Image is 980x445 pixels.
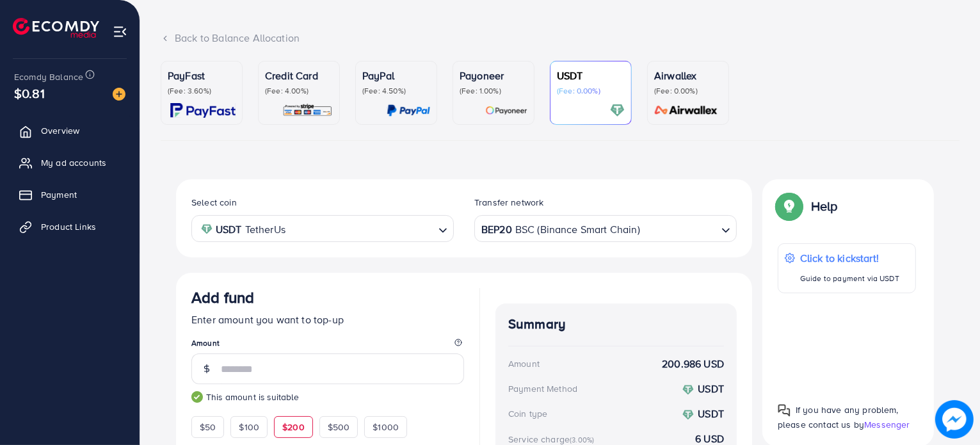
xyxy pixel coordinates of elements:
[328,421,350,433] span: $500
[362,86,430,96] p: (Fee: 4.50%)
[662,357,724,371] strong: 200.986 USD
[778,403,899,431] span: If you have any problem, please contact us by
[10,182,130,207] a: Payment
[800,271,899,286] p: Guide to payment via USDT
[113,88,125,101] img: image
[161,31,960,45] div: Back to Balance Allocation
[508,407,547,420] div: Coin type
[265,68,333,83] p: Credit Card
[481,220,512,239] strong: BEP20
[778,404,791,417] img: Popup guide
[508,382,577,395] div: Payment Method
[10,118,130,143] a: Overview
[168,68,236,83] p: PayFast
[41,124,79,137] span: Overview
[698,382,724,396] strong: USDT
[191,312,464,327] p: Enter amount you want to top-up
[191,215,454,241] div: Search for option
[282,421,305,433] span: $200
[191,337,464,353] legend: Amount
[508,316,724,332] h4: Summary
[373,421,399,433] span: $1000
[508,357,540,370] div: Amount
[570,435,594,445] small: (3.00%)
[362,68,430,83] p: PayPal
[265,86,333,96] p: (Fee: 4.00%)
[10,150,130,175] a: My ad accounts
[778,195,801,218] img: Popup guide
[10,214,130,239] a: Product Links
[289,219,433,239] input: Search for option
[168,86,236,96] p: (Fee: 3.60%)
[14,84,45,102] span: $0.81
[191,288,254,307] h3: Add fund
[41,156,106,169] span: My ad accounts
[800,250,899,266] p: Click to kickstart!
[460,86,527,96] p: (Fee: 1.00%)
[191,391,464,403] small: This amount is suitable
[14,70,83,83] span: Ecomdy Balance
[682,384,694,396] img: coin
[191,391,203,403] img: guide
[864,418,910,431] span: Messenger
[557,68,625,83] p: USDT
[113,24,127,39] img: menu
[474,196,544,209] label: Transfer network
[216,220,242,239] strong: USDT
[654,86,722,96] p: (Fee: 0.00%)
[201,223,213,235] img: coin
[200,421,216,433] span: $50
[485,103,527,118] img: card
[698,407,724,421] strong: USDT
[170,103,236,118] img: card
[935,400,974,439] img: image
[515,220,640,239] span: BSC (Binance Smart Chain)
[641,219,716,239] input: Search for option
[811,198,838,214] p: Help
[682,409,694,421] img: coin
[610,103,625,118] img: card
[245,220,285,239] span: TetherUs
[557,86,625,96] p: (Fee: 0.00%)
[474,215,737,241] div: Search for option
[41,188,77,201] span: Payment
[460,68,527,83] p: Payoneer
[650,103,722,118] img: card
[191,196,237,209] label: Select coin
[13,18,99,38] img: logo
[282,103,333,118] img: card
[387,103,430,118] img: card
[654,68,722,83] p: Airwallex
[239,421,259,433] span: $100
[41,220,96,233] span: Product Links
